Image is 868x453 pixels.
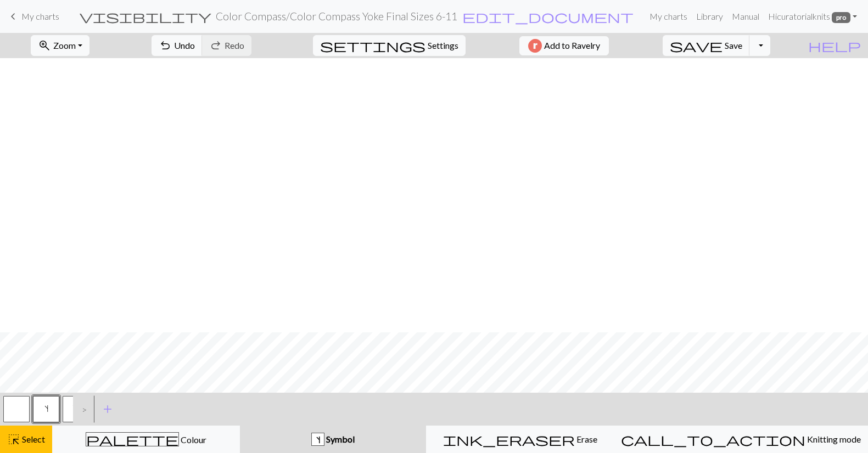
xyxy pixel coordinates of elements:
span: increase one left leaning [44,404,48,413]
span: Settings [428,39,458,52]
button: Zoom [31,35,89,56]
span: ink_eraser [443,432,575,447]
button: Erase [426,426,614,453]
img: Ravelry [528,39,542,53]
span: Select [20,434,45,444]
span: Undo [174,40,195,50]
span: palette [86,432,178,447]
span: Save [725,40,742,50]
a: Manual [727,5,764,27]
button: s Symbol [240,426,427,453]
button: SettingsSettings [313,35,466,56]
span: keyboard_arrow_left [7,9,20,24]
span: undo [159,38,172,53]
h2: Color Compass / Color Compass Yoke Final Sizes 6-11 [216,10,457,22]
span: settings [320,38,425,53]
button: s [33,396,59,422]
button: Add to Ravelry [519,36,609,55]
a: Library [692,5,727,27]
button: V [63,396,89,422]
button: Colour [52,426,240,453]
span: edit_document [462,9,634,24]
div: s [312,433,324,446]
button: Undo [152,35,203,56]
div: > [73,394,91,424]
span: zoom_in [38,38,51,53]
span: Add to Ravelry [544,39,600,53]
span: My charts [21,11,59,21]
i: Settings [320,39,425,52]
span: visibility [80,9,211,24]
span: Symbol [324,434,355,444]
span: save [670,38,723,53]
span: Knitting mode [805,434,861,444]
span: help [808,38,861,53]
span: call_to_action [621,432,805,447]
button: Knitting mode [614,426,868,453]
a: Hicuratorialknits pro [764,5,861,27]
span: highlight_alt [7,432,20,447]
a: My charts [645,5,692,27]
span: pro [832,12,850,23]
span: Erase [575,434,597,444]
button: Save [663,35,750,56]
span: sl1 purlwise [72,404,80,413]
span: Zoom [53,40,76,50]
span: add [101,401,114,417]
a: My charts [7,7,59,26]
span: Colour [179,434,206,445]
